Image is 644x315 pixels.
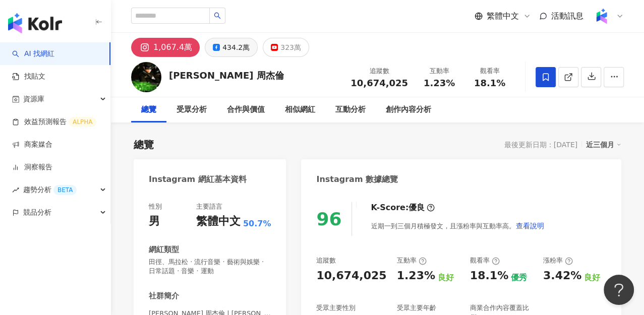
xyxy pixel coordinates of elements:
span: rise [12,186,19,194]
button: 434.2萬 [205,38,258,57]
div: Instagram 數據總覽 [316,174,398,185]
iframe: Help Scout Beacon - Open [604,275,634,305]
div: 總覽 [141,104,156,116]
div: 近期一到三個月積極發文，且漲粉率與互動率高。 [371,216,544,236]
div: 18.1% [470,268,508,284]
div: 323萬 [280,40,301,54]
div: 觀看率 [470,256,500,265]
span: 查看說明 [515,222,544,230]
div: [PERSON_NAME] 周杰倫 [169,69,284,82]
div: 優秀 [511,272,527,283]
a: 商案媒合 [12,140,52,150]
span: 50.7% [243,218,271,229]
a: 找貼文 [12,72,45,82]
button: 1,067.4萬 [131,38,200,57]
div: 受眾主要年齡 [397,303,436,312]
div: 男 [149,214,160,229]
div: 受眾分析 [177,104,207,116]
div: 良好 [584,272,600,283]
div: 追蹤數 [316,256,336,265]
div: 互動率 [420,66,458,76]
div: 優良 [408,202,425,213]
div: 3.42% [543,268,581,284]
div: 主要語言 [196,202,222,211]
div: 總覽 [134,138,154,152]
div: 社群簡介 [149,291,179,301]
span: 田徑、馬拉松 · 流行音樂 · 藝術與娛樂 · 日常話題 · 音樂 · 運動 [149,258,271,276]
div: K-Score : [371,202,435,213]
img: logo [8,13,62,33]
div: 漲粉率 [543,256,573,265]
span: 競品分析 [23,201,51,224]
div: 創作內容分析 [386,104,431,116]
span: 活動訊息 [551,11,583,21]
div: Instagram 網紅基本資料 [149,174,247,185]
div: 434.2萬 [222,40,250,54]
div: 互動分析 [335,104,366,116]
div: 受眾主要性別 [316,303,356,312]
div: 良好 [438,272,454,283]
div: 1.23% [397,268,435,284]
div: 追蹤數 [350,66,408,76]
div: 最後更新日期：[DATE] [504,141,577,149]
span: 趨勢分析 [23,178,77,201]
div: 互動率 [397,256,427,265]
span: 1.23% [424,78,455,88]
img: KOL Avatar [131,62,161,92]
a: searchAI 找網紅 [12,49,54,59]
span: search [214,12,221,19]
a: 洞察報告 [12,162,52,172]
div: 1,067.4萬 [153,40,192,54]
div: 近三個月 [586,138,621,151]
div: 觀看率 [471,66,509,76]
div: 96 [316,209,341,229]
img: Kolr%20app%20icon%20%281%29.png [592,7,611,26]
div: 10,674,025 [316,268,386,284]
div: 合作與價值 [227,104,265,116]
button: 323萬 [263,38,309,57]
div: 相似網紅 [285,104,315,116]
div: 網紅類型 [149,244,179,255]
div: 繁體中文 [196,214,241,229]
div: 性別 [149,202,162,211]
a: 效益預測報告ALPHA [12,117,96,127]
span: 18.1% [474,78,505,88]
span: 10,674,025 [350,78,408,88]
span: 繁體中文 [487,11,519,22]
div: BETA [53,185,77,195]
button: 查看說明 [515,216,544,236]
span: 資源庫 [23,88,44,110]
